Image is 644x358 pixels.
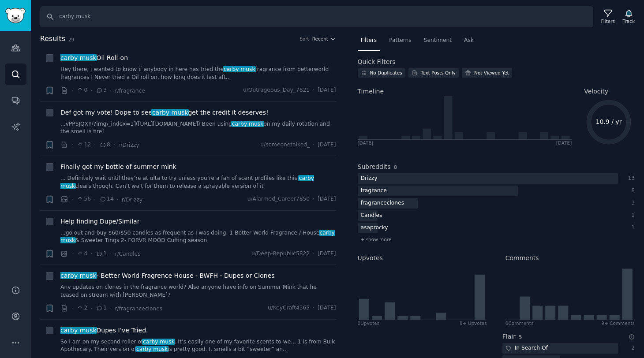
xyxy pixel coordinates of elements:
[110,86,112,95] span: ·
[596,118,622,125] text: 10.9 / yr
[60,326,148,335] span: Dupes I’ve Tried.
[90,249,92,258] span: ·
[358,57,396,67] h2: Quick Filters
[96,86,107,94] span: 3
[115,306,162,312] span: r/fragranceclones
[60,54,97,61] span: carby musk
[247,195,310,203] span: u/Alarmed_Career7850
[71,304,73,313] span: ·
[60,217,139,226] a: Help finding Dupe/Similar
[60,66,336,81] a: Hey there, i wanted to know if anybody in here has tried thecarby muskfragrance from betterworld ...
[71,86,73,95] span: ·
[40,6,593,27] input: Search Keyword
[71,140,73,149] span: ·
[99,141,110,149] span: 8
[76,304,87,312] span: 2
[76,141,91,149] span: 12
[505,254,539,263] h2: Comments
[623,18,635,24] div: Track
[300,36,309,42] div: Sort
[71,195,73,204] span: ·
[60,175,336,190] a: ... Definitely wait until they’re at ulta to try unless you’re a fan of scent profiles like this....
[60,53,128,63] span: Oil Roll-on
[96,304,107,312] span: 1
[118,142,139,148] span: r/Drizzy
[151,109,189,116] span: carby musk
[96,250,107,258] span: 1
[358,254,383,263] h2: Upvotes
[394,164,397,170] span: 8
[502,343,551,354] div: In Search Of
[243,86,310,94] span: u/Outrageous_Day_7821
[519,334,522,339] span: 5
[94,140,96,149] span: ·
[76,195,91,203] span: 56
[584,87,608,96] span: Velocity
[60,283,336,299] a: Any updates on clones in the fragrance world? Also anyone have info on Summer Mink that he teased...
[313,250,315,258] span: ·
[5,8,26,23] img: GummySearch logo
[358,87,384,96] span: Timeline
[370,70,402,76] div: No Duplicates
[361,236,392,242] span: + show more
[142,339,175,345] span: carby musk
[76,86,87,94] span: 0
[424,37,452,45] span: Sentiment
[90,304,92,313] span: ·
[76,250,87,258] span: 4
[68,37,74,42] span: 29
[60,108,269,117] a: Def got my vote! Dope to seecarby muskget the credit it deserves!
[358,186,390,197] div: fragrance
[460,320,487,326] div: 9+ Upvotes
[601,320,635,326] div: 9+ Comments
[313,86,315,94] span: ·
[115,88,145,94] span: r/fragrance
[113,140,115,149] span: ·
[318,304,336,312] span: [DATE]
[90,86,92,95] span: ·
[60,162,176,172] a: Finally got my bottle of summer mink
[117,195,119,204] span: ·
[231,121,264,127] span: carby musk
[421,70,456,76] div: Text Posts Only
[313,304,315,312] span: ·
[60,271,275,280] a: carby musk- Better World Fragrence House - BWFH - Dupes or Clones
[502,332,516,341] h2: Flair
[60,53,128,63] a: carby muskOil Roll-on
[135,346,168,352] span: carby musk
[358,320,380,326] div: 0 Upvote s
[71,249,73,258] span: ·
[60,120,336,136] a: ...vPPSJQXY/?img\_index=1]([URL][DOMAIN_NAME]) Been usingcarby muskon my daily rotation and the s...
[627,212,635,220] div: 1
[620,7,638,26] button: Track
[99,195,114,203] span: 14
[60,327,97,334] span: carby musk
[223,66,256,72] span: carby musk
[464,37,474,45] span: Ask
[505,320,534,326] div: 0 Comment s
[313,141,315,149] span: ·
[318,141,336,149] span: [DATE]
[318,250,336,258] span: [DATE]
[40,34,65,45] span: Results
[251,250,310,258] span: u/Deep-Republic5822
[389,37,411,45] span: Patterns
[60,175,314,189] span: carby musk
[60,229,336,245] a: ...go out and buy $60/$50 candles as frequent as I was doing. 1-Better World Fragrance / Housecar...
[358,198,408,209] div: fragranceclones
[627,175,635,183] div: 13
[627,199,635,207] div: 3
[318,195,336,203] span: [DATE]
[313,195,315,203] span: ·
[358,162,391,172] h2: Subreddits
[94,195,96,204] span: ·
[268,304,310,312] span: u/KeyCraft4365
[110,249,112,258] span: ·
[358,223,391,234] div: asaprocky
[358,140,374,146] div: [DATE]
[260,141,310,149] span: u/someonetalked_
[358,173,381,184] div: Drizzy
[60,271,275,280] span: - Better World Fragrence House - BWFH - Dupes or Clones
